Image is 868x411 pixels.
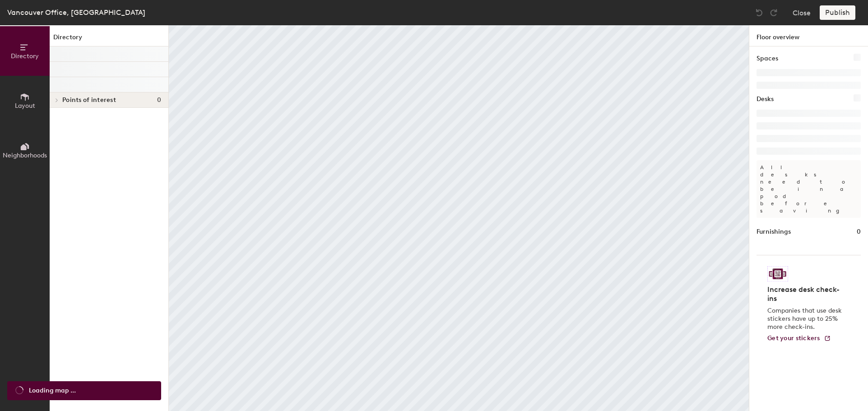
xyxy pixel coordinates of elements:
h1: Floor overview [749,25,868,46]
h1: Desks [757,94,774,104]
canvas: Map [169,25,749,411]
span: Layout [15,102,35,110]
h1: Furnishings [757,227,791,237]
span: Neighborhoods [3,152,47,159]
h1: 0 [857,227,861,237]
h1: Directory [50,32,168,46]
img: Undo [755,8,764,17]
span: Directory [11,52,39,60]
h1: Spaces [757,54,778,64]
span: 0 [157,97,161,104]
p: All desks need to be in a pod before saving [757,160,861,218]
button: Close [793,5,811,20]
span: Points of interest [62,97,116,104]
p: Companies that use desk stickers have up to 25% more check-ins. [767,307,845,331]
img: Redo [769,8,778,17]
a: Get your stickers [767,335,831,342]
img: Sticker logo [767,266,788,282]
div: Vancouver Office, [GEOGRAPHIC_DATA] [7,7,145,18]
span: Get your stickers [767,334,820,342]
h4: Increase desk check-ins [767,285,845,303]
span: Loading map ... [29,386,76,396]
